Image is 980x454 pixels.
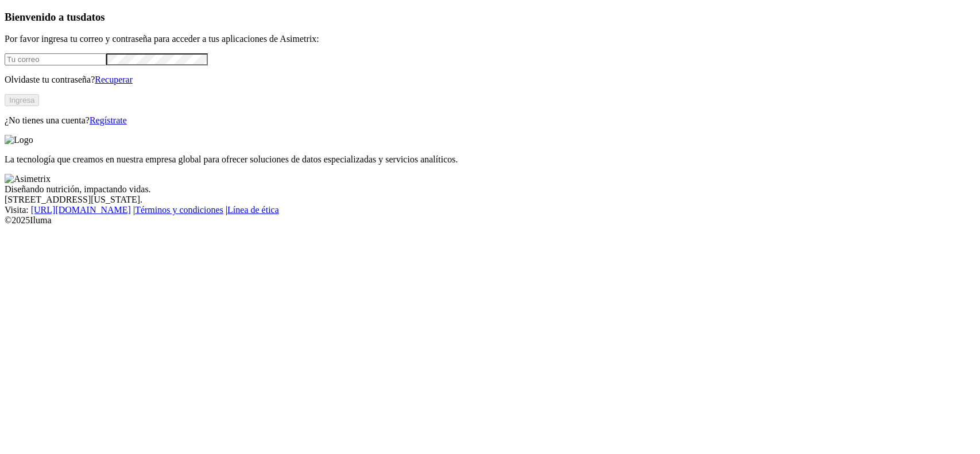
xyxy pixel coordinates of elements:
a: Regístrate [90,115,127,125]
input: Tu correo [5,53,106,65]
div: [STREET_ADDRESS][US_STATE]. [5,195,975,205]
p: ¿No tienes una cuenta? [5,115,975,126]
a: Línea de ética [227,205,279,215]
img: Logo [5,135,33,145]
a: Recuperar [95,75,133,84]
div: © 2025 Iluma [5,215,975,226]
span: datos [80,11,105,23]
p: Olvidaste tu contraseña? [5,75,975,85]
p: Por favor ingresa tu correo y contraseña para acceder a tus aplicaciones de Asimetrix: [5,34,975,44]
button: Ingresa [5,94,39,106]
h3: Bienvenido a tus [5,11,975,24]
div: Diseñando nutrición, impactando vidas. [5,184,975,195]
a: [URL][DOMAIN_NAME] [31,205,131,215]
a: Términos y condiciones [135,205,223,215]
img: Asimetrix [5,174,51,184]
div: Visita : | | [5,205,975,215]
p: La tecnología que creamos en nuestra empresa global para ofrecer soluciones de datos especializad... [5,154,975,165]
